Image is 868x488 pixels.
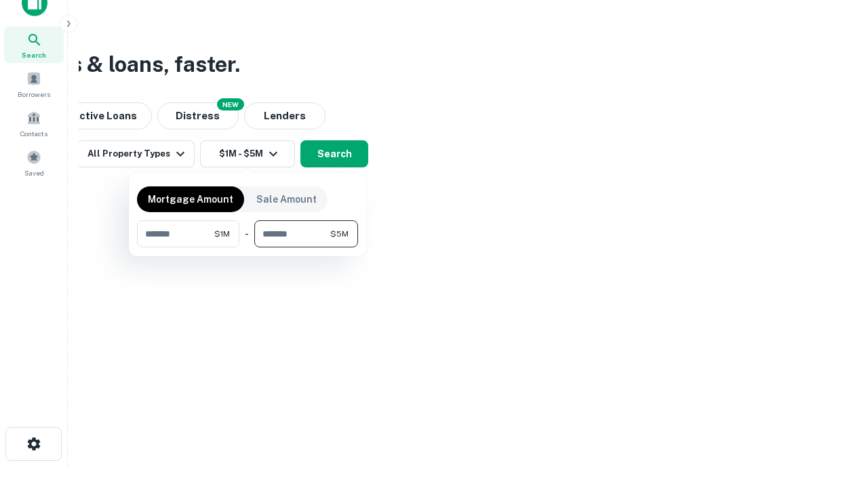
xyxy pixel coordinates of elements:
[245,220,249,247] div: -
[800,380,868,445] iframe: Chat Widget
[256,192,317,207] p: Sale Amount
[330,228,349,240] span: $5M
[214,228,230,240] span: $1M
[148,192,233,207] p: Mortgage Amount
